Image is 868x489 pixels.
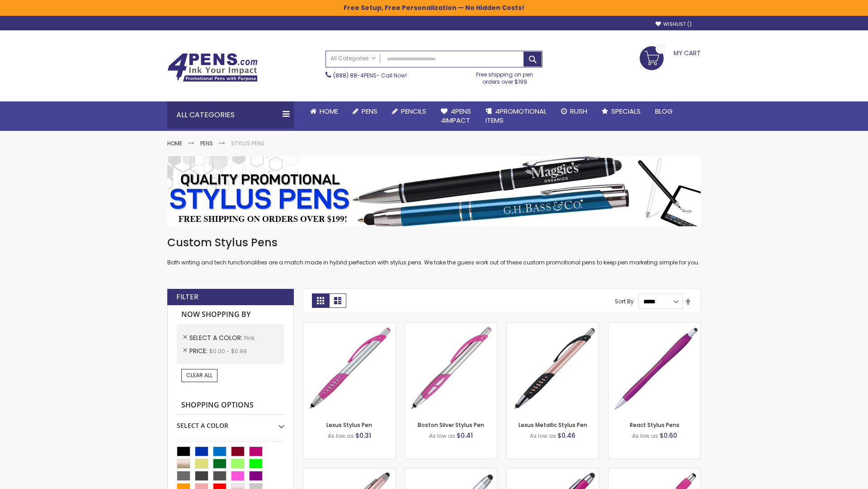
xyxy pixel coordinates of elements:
[557,431,576,440] span: $0.46
[326,51,380,66] a: All Categories
[177,415,284,430] div: Select A Color
[167,235,701,267] div: Both writing and tech functionalities are a match made in hybrid perfection with stylus pens. We ...
[429,432,455,440] span: As low as
[167,139,182,147] a: Home
[660,431,677,440] span: $0.60
[632,432,658,440] span: As low as
[570,106,587,116] span: Rush
[189,333,244,342] span: Select A Color
[303,468,395,476] a: Lory Metallic Stylus Pen-Pink
[401,106,426,116] span: Pencils
[385,101,434,121] a: Pencils
[244,334,255,342] span: Pink
[200,139,213,147] a: Pens
[486,106,547,125] span: 4PROMOTIONAL ITEMS
[630,421,679,429] a: React Stylus Pens
[418,421,484,429] a: Boston Silver Stylus Pen
[478,101,554,131] a: 4PROMOTIONALITEMS
[611,106,641,116] span: Specials
[507,323,599,415] img: Lexus Metallic Stylus Pen-Pink
[186,371,212,379] span: Clear All
[457,431,473,440] span: $0.41
[656,21,692,28] a: Wishlist
[326,421,372,429] a: Lexus Stylus Pen
[167,53,258,82] img: 4Pens Custom Pens and Promotional Products
[594,101,648,121] a: Specials
[405,322,497,330] a: Boston Silver Stylus Pen-Pink
[405,468,497,476] a: Silver Cool Grip Stylus Pen-Pink
[519,421,587,429] a: Lexus Metallic Stylus Pen
[507,468,599,476] a: Metallic Cool Grip Stylus Pen-Pink
[355,431,371,440] span: $0.31
[303,101,345,121] a: Home
[648,101,680,121] a: Blog
[320,106,338,116] span: Home
[615,297,634,305] label: Sort By
[609,323,700,415] img: React Stylus Pens-Pink
[405,323,497,415] img: Boston Silver Stylus Pen-Pink
[209,347,247,355] span: $0.00 - $0.99
[507,322,599,330] a: Lexus Metallic Stylus Pen-Pink
[231,139,264,147] strong: Stylus Pens
[177,396,284,415] strong: Shopping Options
[530,432,556,440] span: As low as
[330,55,376,62] span: All Categories
[441,106,471,125] span: 4Pens 4impact
[181,369,217,382] a: Clear All
[176,292,198,302] strong: Filter
[467,67,543,86] div: Free shipping on pen orders over $199
[328,432,354,440] span: As low as
[177,305,284,324] strong: Now Shopping by
[345,101,385,121] a: Pens
[362,106,377,116] span: Pens
[167,101,294,129] div: All Categories
[312,293,329,308] strong: Grid
[189,346,209,355] span: Price
[333,72,407,79] span: - Call Now!
[167,235,701,250] h1: Custom Stylus Pens
[434,101,478,131] a: 4Pens4impact
[655,106,673,116] span: Blog
[333,72,377,79] a: (888) 88-4PENS
[303,323,395,415] img: Lexus Stylus Pen-Pink
[167,156,701,226] img: Stylus Pens
[609,468,700,476] a: Pearl Element Stylus Pens-Pink
[609,322,700,330] a: React Stylus Pens-Pink
[554,101,594,121] a: Rush
[303,322,395,330] a: Lexus Stylus Pen-Pink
